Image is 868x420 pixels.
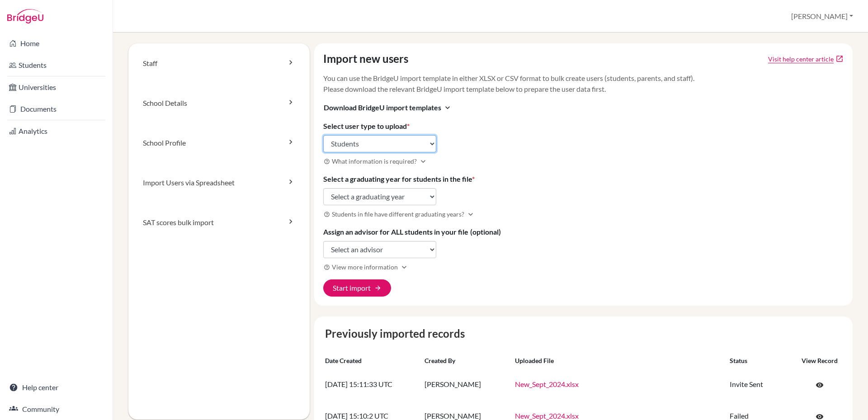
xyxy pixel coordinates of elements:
a: Community [2,400,111,418]
span: What information is required? [332,156,417,166]
caption: Previously imported records [321,326,846,342]
th: View record [794,353,845,369]
button: [PERSON_NAME] [787,8,857,25]
td: Invite Sent [726,369,794,401]
a: Universities [2,78,111,96]
label: Assign an advisor for ALL students in your file [323,227,501,237]
span: View more information [332,262,398,272]
a: Click to open the record on its current state [806,376,833,393]
th: Created by [421,353,511,369]
th: Status [726,353,794,369]
button: Download BridgeU import templatesexpand_more [323,102,453,113]
i: help_outline [324,211,330,217]
i: Expand more [400,263,409,272]
a: SAT scores bulk import [128,203,310,242]
button: Students in file have different graduating years?Expand more [323,209,476,219]
button: What information is required?Expand more [323,156,428,166]
label: Select user type to upload [323,121,410,132]
label: Select a graduating year for students in the file [323,174,475,184]
a: Analytics [2,122,111,140]
i: Expand more [466,210,475,219]
a: Help center [2,378,111,396]
a: School Details [128,83,310,123]
span: arrow_forward [374,284,382,292]
span: visibility [816,381,824,389]
th: Uploaded file [511,353,726,369]
h4: Import new users [323,52,408,66]
span: Download BridgeU import templates [324,102,441,113]
td: [PERSON_NAME] [421,369,511,401]
a: New_Sept_2024.xlsx [515,380,579,388]
i: help_outline [324,264,330,270]
span: (optional) [470,227,501,236]
a: New_Sept_2024.xlsx [515,411,579,420]
img: Bridge-U [7,9,43,24]
i: help_outline [324,158,330,165]
p: You can use the BridgeU import template in either XLSX or CSV format to bulk create users (studen... [323,73,844,94]
td: [DATE] 15:11:33 UTC [321,369,421,401]
a: open_in_new [835,55,844,63]
a: Import Users via Spreadsheet [128,163,310,203]
i: Expand more [419,157,428,166]
span: Students in file have different graduating years? [332,209,464,219]
button: View more informationExpand more [323,262,409,272]
a: School Profile [128,123,310,163]
a: Click to open Tracking student registration article in a new tab [768,54,834,64]
a: Home [2,34,111,52]
a: Students [2,56,111,74]
button: Start import [323,279,391,297]
a: Documents [2,100,111,118]
th: Date created [321,353,421,369]
a: Staff [128,43,310,83]
i: expand_more [443,103,452,112]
